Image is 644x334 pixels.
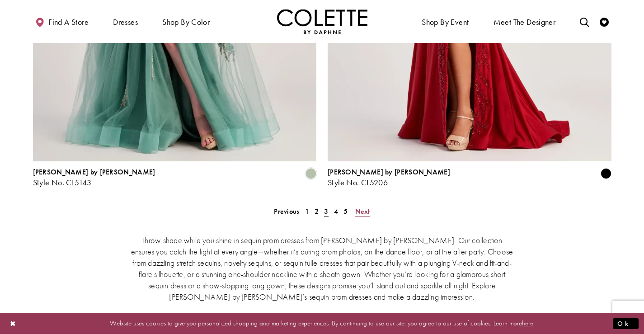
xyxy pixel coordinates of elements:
[419,9,471,34] span: Shop By Event
[306,168,316,179] i: Sage
[305,207,309,216] span: 1
[494,18,556,27] span: Meet the designer
[48,18,89,27] span: Find a store
[331,205,341,218] a: 4
[302,205,312,218] a: 1
[274,207,299,216] span: Previous
[422,18,469,27] span: Shop By Event
[324,207,328,216] span: 3
[33,167,155,177] span: [PERSON_NAME] by [PERSON_NAME]
[522,319,533,328] a: here
[315,207,319,216] span: 2
[33,177,92,188] span: Style No. CL5143
[321,205,331,218] span: Current page
[601,168,611,179] i: Black
[578,9,591,34] a: Toggle search
[613,318,639,329] button: Submit Dialog
[130,235,514,302] p: Throw shade while you shine in sequin prom dresses from [PERSON_NAME] by [PERSON_NAME]. Our colle...
[271,205,302,218] a: Prev Page
[328,167,450,177] span: [PERSON_NAME] by [PERSON_NAME]
[111,9,140,34] span: Dresses
[355,207,370,216] span: Next
[277,9,367,34] a: Visit Home Page
[328,177,388,188] span: Style No. CL5206
[65,317,579,329] p: Website uses cookies to give you personalized shopping and marketing experiences. By continuing t...
[162,18,210,27] span: Shop by color
[277,9,367,34] img: Colette by Daphne
[353,205,373,218] a: Next Page
[113,18,138,27] span: Dresses
[343,207,348,216] span: 5
[491,9,558,34] a: Meet the designer
[328,168,450,187] div: Colette by Daphne Style No. CL5206
[33,168,155,187] div: Colette by Daphne Style No. CL5143
[160,9,212,34] span: Shop by color
[5,315,21,331] button: Close Dialog
[597,9,611,34] a: Check Wishlist
[341,205,350,218] a: 5
[334,207,338,216] span: 4
[312,205,321,218] a: 2
[33,9,91,34] a: Find a store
